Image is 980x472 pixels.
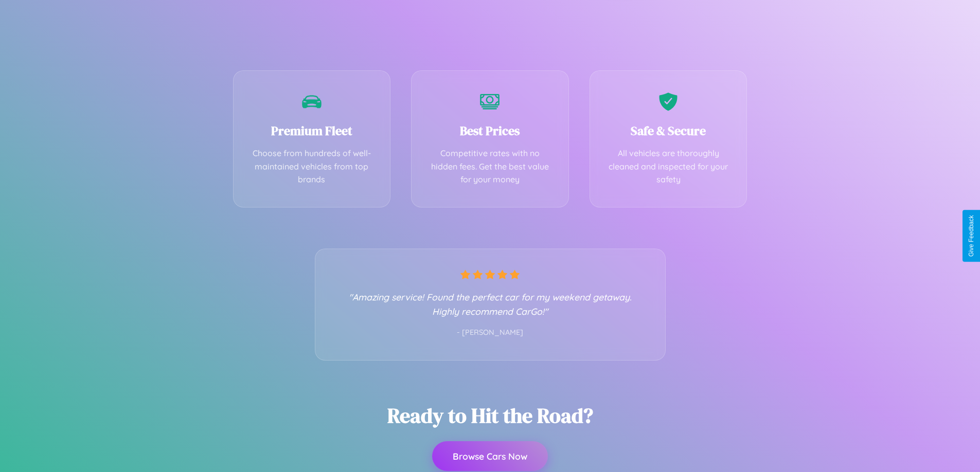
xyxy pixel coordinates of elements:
h3: Premium Fleet [249,122,375,139]
p: Competitive rates with no hidden fees. Get the best value for your money [427,147,553,186]
div: Give Feedback [968,215,975,257]
p: Choose from hundreds of well-maintained vehicles from top brands [249,147,375,186]
p: "Amazing service! Found the perfect car for my weekend getaway. Highly recommend CarGo!" [336,290,645,318]
h3: Safe & Secure [605,122,732,139]
h3: Best Prices [427,122,553,139]
h2: Ready to Hit the Road? [387,402,593,429]
p: - [PERSON_NAME] [336,326,645,339]
button: Browse Cars Now [432,441,548,471]
p: All vehicles are thoroughly cleaned and inspected for your safety [605,147,732,186]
